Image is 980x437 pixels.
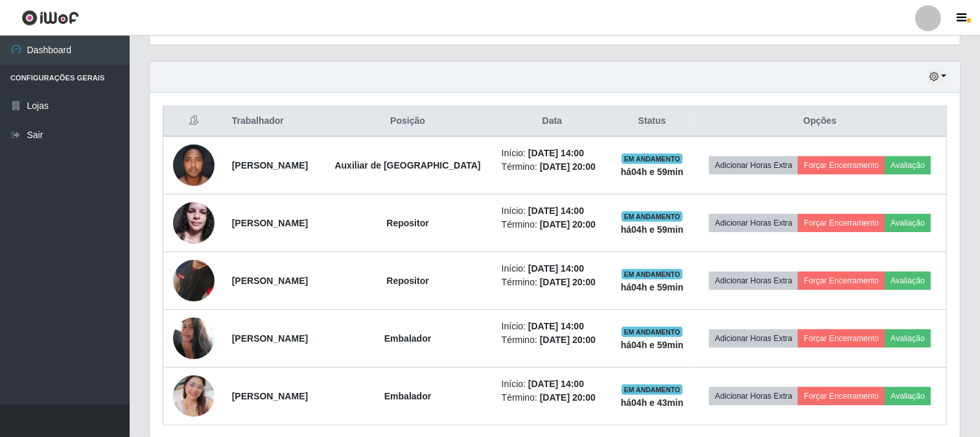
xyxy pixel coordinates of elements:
[798,329,885,348] button: Forçar Encerramento
[622,154,683,164] span: EM ANDAMENTO
[232,218,308,228] strong: [PERSON_NAME]
[540,392,596,403] time: [DATE] 20:00
[494,106,611,137] th: Data
[885,272,931,290] button: Avaliação
[502,262,603,276] li: Início:
[173,311,215,366] img: 1672695998184.jpeg
[621,282,684,292] strong: há 04 h e 59 min
[386,276,428,286] strong: Repositor
[21,10,79,26] img: CoreUI Logo
[798,387,885,405] button: Forçar Encerramento
[528,321,584,331] time: [DATE] 14:00
[321,106,493,137] th: Posição
[386,218,428,228] strong: Repositor
[502,160,603,174] li: Término:
[622,211,683,222] span: EM ANDAMENTO
[173,195,215,250] img: 1710270402081.jpeg
[528,206,584,216] time: [DATE] 14:00
[502,204,603,218] li: Início:
[621,340,684,350] strong: há 04 h e 59 min
[540,335,596,345] time: [DATE] 20:00
[335,160,481,171] strong: Auxiliar de [GEOGRAPHIC_DATA]
[384,391,431,401] strong: Embalador
[528,148,584,158] time: [DATE] 14:00
[622,384,683,395] span: EM ANDAMENTO
[622,327,683,337] span: EM ANDAMENTO
[798,272,885,290] button: Forçar Encerramento
[502,333,603,347] li: Término:
[502,147,603,160] li: Início:
[384,333,431,344] strong: Embalador
[502,391,603,405] li: Término:
[798,214,885,232] button: Forçar Encerramento
[621,224,684,235] strong: há 04 h e 59 min
[694,106,946,137] th: Opções
[502,218,603,231] li: Término:
[502,377,603,391] li: Início:
[540,219,596,230] time: [DATE] 20:00
[798,156,885,174] button: Forçar Encerramento
[224,106,322,137] th: Trabalhador
[885,387,931,405] button: Avaliação
[621,167,684,177] strong: há 04 h e 59 min
[232,160,308,171] strong: [PERSON_NAME]
[885,329,931,348] button: Avaliação
[528,379,584,389] time: [DATE] 14:00
[502,320,603,333] li: Início:
[173,359,215,433] img: 1708364606338.jpeg
[232,333,308,344] strong: [PERSON_NAME]
[232,391,308,401] strong: [PERSON_NAME]
[540,161,596,172] time: [DATE] 20:00
[709,156,798,174] button: Adicionar Horas Extra
[885,156,931,174] button: Avaliação
[540,277,596,287] time: [DATE] 20:00
[611,106,694,137] th: Status
[528,263,584,274] time: [DATE] 14:00
[173,239,215,324] img: 1750371001902.jpeg
[502,276,603,289] li: Término:
[232,276,308,286] strong: [PERSON_NAME]
[709,329,798,348] button: Adicionar Horas Extra
[709,272,798,290] button: Adicionar Horas Extra
[173,137,215,193] img: 1710558246367.jpeg
[709,387,798,405] button: Adicionar Horas Extra
[622,269,683,279] span: EM ANDAMENTO
[709,214,798,232] button: Adicionar Horas Extra
[621,397,684,408] strong: há 04 h e 43 min
[885,214,931,232] button: Avaliação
